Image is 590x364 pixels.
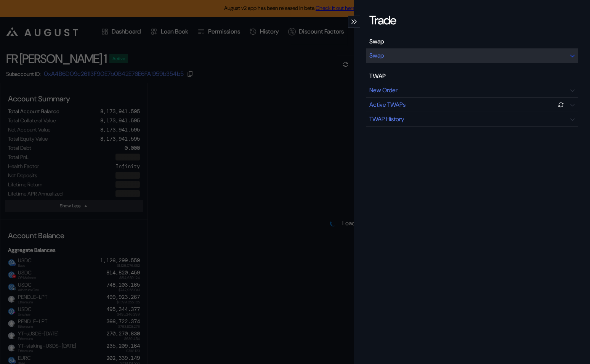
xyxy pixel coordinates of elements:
[369,12,396,28] div: Trade
[369,101,406,109] div: Active TWAPs
[369,86,398,94] div: New Order
[369,51,384,59] div: Swap
[369,37,384,45] div: Swap
[369,72,386,80] div: TWAP
[369,115,404,123] div: TWAP History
